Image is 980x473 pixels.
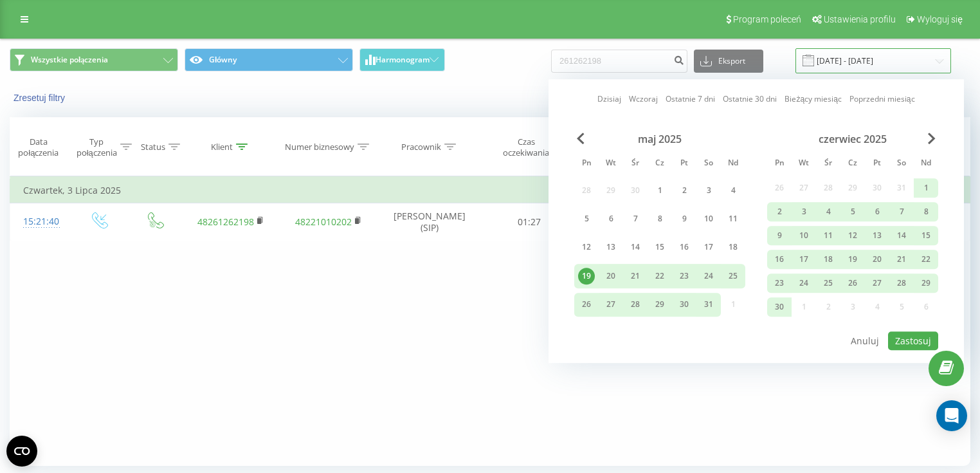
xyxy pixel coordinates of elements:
div: czw 15 maj 2025 [648,236,672,259]
div: 1 [651,182,668,199]
div: 17 [700,239,717,256]
a: Dzisiaj [597,93,621,106]
abbr: sobota [892,154,911,174]
div: 24 [795,275,812,292]
div: 25 [725,268,741,284]
div: sob 7 cze 2025 [889,202,914,221]
div: sob 31 maj 2025 [696,293,721,317]
div: 20 [603,268,619,284]
button: Open CMP widget [6,436,37,467]
div: wt 20 maj 2025 [599,264,623,288]
td: Czwartek, 3 Lipca 2025 [10,178,970,203]
div: Data połączenia [10,136,67,158]
div: ndz 29 cze 2025 [914,274,938,293]
abbr: czwartek [843,154,862,174]
input: Wyszukiwanie według numeru [551,50,687,73]
div: śr 14 maj 2025 [623,236,648,259]
div: 30 [771,299,788,315]
td: 01:27 [482,203,576,241]
div: śr 18 cze 2025 [816,250,840,269]
div: ndz 8 cze 2025 [914,202,938,221]
div: 21 [893,251,910,268]
div: sob 3 maj 2025 [696,178,721,202]
a: Wczoraj [629,93,658,106]
div: Typ połączenia [77,136,117,158]
div: 5 [578,210,595,227]
div: 8 [651,210,668,227]
div: wt 27 maj 2025 [599,293,623,317]
div: wt 13 maj 2025 [599,236,623,259]
div: śr 25 cze 2025 [816,274,840,293]
div: pt 2 maj 2025 [672,178,696,202]
div: Open Intercom Messenger [936,400,967,431]
button: Anuluj [844,331,886,350]
div: sob 10 maj 2025 [696,207,721,231]
span: Wszystkie połączenia [31,55,108,65]
div: 26 [844,275,861,292]
div: 22 [651,268,668,284]
div: 16 [771,251,788,268]
div: 15:21:40 [23,209,57,234]
div: 31 [700,296,717,313]
div: śr 11 cze 2025 [816,226,840,245]
div: 18 [725,239,741,256]
div: 16 [676,239,693,256]
div: 23 [676,268,693,284]
div: ndz 18 maj 2025 [721,236,745,259]
div: czw 22 maj 2025 [648,264,672,288]
abbr: środa [626,154,645,174]
abbr: piątek [867,154,887,174]
div: 18 [820,251,837,268]
div: sob 17 maj 2025 [696,236,721,259]
button: Główny [185,48,353,71]
div: 4 [725,182,741,199]
div: wt 17 cze 2025 [792,250,816,269]
div: 7 [627,210,644,227]
div: 19 [578,268,595,284]
a: Bieżący miesiąc [785,93,841,106]
div: pt 23 maj 2025 [672,264,696,288]
span: Ustawienia profilu [824,14,896,24]
span: Wyloguj się [917,14,963,24]
div: śr 7 maj 2025 [623,207,648,231]
button: Zastosuj [888,331,938,350]
div: ndz 25 maj 2025 [721,264,745,288]
div: pt 9 maj 2025 [672,207,696,231]
button: Eksport [694,50,763,73]
div: ndz 11 maj 2025 [721,207,745,231]
abbr: piątek [675,154,694,174]
span: Previous Month [577,133,585,144]
span: Program poleceń [733,14,801,24]
button: Harmonogram [359,48,445,71]
div: 14 [893,227,910,244]
div: śr 21 maj 2025 [623,264,648,288]
abbr: wtorek [601,154,621,174]
div: czw 12 cze 2025 [840,226,865,245]
div: 17 [795,251,812,268]
div: 11 [820,227,837,244]
div: 9 [676,210,693,227]
div: czw 29 maj 2025 [648,293,672,317]
div: pt 16 maj 2025 [672,236,696,259]
a: Poprzedni miesiąc [849,93,915,106]
div: ndz 15 cze 2025 [914,226,938,245]
div: sob 14 cze 2025 [889,226,914,245]
div: pon 12 maj 2025 [574,236,599,259]
abbr: niedziela [723,154,743,174]
div: 3 [795,203,812,220]
div: 6 [869,203,885,220]
div: 30 [676,296,693,313]
div: 29 [918,275,934,292]
a: 48221010202 [295,216,352,228]
abbr: środa [819,154,838,174]
div: wt 6 maj 2025 [599,207,623,231]
div: pt 27 cze 2025 [865,274,889,293]
div: 9 [771,227,788,244]
div: 23 [771,275,788,292]
div: 27 [603,296,619,313]
span: Next Month [928,133,936,144]
button: Zresetuj filtry [10,92,71,104]
div: Klient [211,142,233,153]
div: czw 1 maj 2025 [648,178,672,202]
a: Ostatnie 30 dni [723,93,777,106]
